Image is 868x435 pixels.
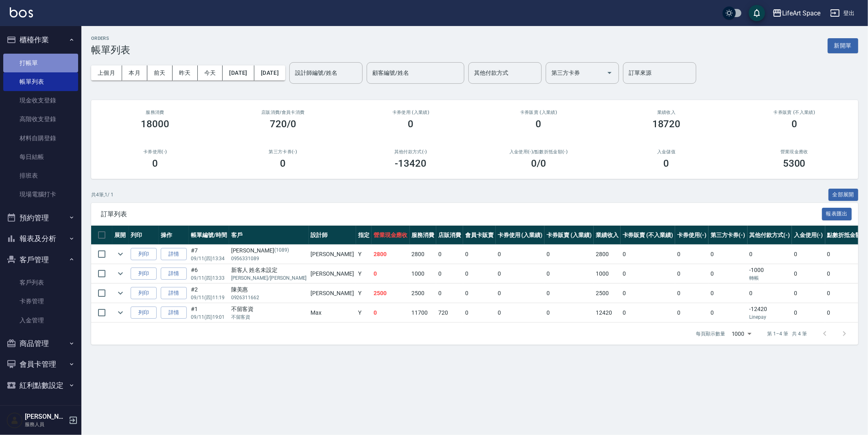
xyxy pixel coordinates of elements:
[621,226,675,245] th: 卡券販賣 (不入業績)
[767,330,807,337] p: 第 1–4 筆 共 4 筆
[372,264,410,283] td: 0
[25,413,66,421] h5: [PERSON_NAME]
[603,66,616,79] button: Open
[496,245,545,264] td: 0
[280,158,286,169] h3: 0
[231,255,307,262] p: 0956331089
[112,226,129,245] th: 展開
[356,303,372,322] td: Y
[410,226,437,245] th: 服務消費
[356,226,372,245] th: 指定
[594,303,621,322] td: 12420
[708,303,748,322] td: 0
[229,226,309,245] th: 客戶
[3,354,78,375] button: 會員卡管理
[828,41,858,49] a: 新開單
[496,284,545,303] td: 0
[740,110,848,115] h2: 卡券販賣 (不入業績)
[829,189,859,201] button: 全部展開
[25,421,66,428] p: 服務人員
[750,313,790,321] p: Linepay
[463,303,496,322] td: 0
[750,274,790,282] p: 轉帳
[231,274,307,282] p: [PERSON_NAME]/[PERSON_NAME]
[309,284,356,303] td: [PERSON_NAME]
[782,8,820,18] div: LifeArt Space
[436,264,463,283] td: 0
[664,158,669,169] h3: 0
[10,7,33,17] img: Logo
[189,303,229,322] td: #1
[191,313,227,321] p: 09/11 (四) 19:01
[231,294,307,301] p: 0926311662
[3,185,78,204] a: 現場電腦打卡
[822,210,852,217] a: 報表匯出
[131,307,157,319] button: 列印
[3,228,78,249] button: 報表及分析
[749,5,765,21] button: save
[114,248,127,260] button: expand row
[198,65,223,80] button: 今天
[496,264,545,283] td: 0
[792,264,825,283] td: 0
[594,284,621,303] td: 2500
[748,245,792,264] td: 0
[792,284,825,303] td: 0
[189,245,229,264] td: #7
[463,226,496,245] th: 會員卡販賣
[3,311,78,330] a: 入金管理
[544,226,594,245] th: 卡券販賣 (入業績)
[544,303,594,322] td: 0
[748,264,792,283] td: -1000
[792,303,825,322] td: 0
[408,118,413,130] h3: 0
[309,226,356,245] th: 設計師
[91,44,130,56] h3: 帳單列表
[496,303,545,322] td: 0
[159,226,189,245] th: 操作
[463,284,496,303] td: 0
[101,149,209,154] h2: 卡券使用(-)
[356,149,465,154] h2: 其他付款方式(-)
[612,110,721,115] h2: 業績收入
[189,284,229,303] td: #2
[114,307,127,319] button: expand row
[395,158,427,169] h3: -13420
[463,245,496,264] td: 0
[783,158,806,169] h3: 5300
[3,333,78,354] button: 商品管理
[3,166,78,185] a: 排班表
[410,245,437,264] td: 2800
[544,264,594,283] td: 0
[189,226,229,245] th: 帳單編號/時間
[828,38,858,53] button: 新開單
[372,245,410,264] td: 2800
[544,284,594,303] td: 0
[356,284,372,303] td: Y
[270,118,296,130] h3: 720/0
[827,6,858,21] button: 登出
[161,307,187,319] a: 詳情
[191,294,227,301] p: 09/11 (四) 11:19
[463,264,496,283] td: 0
[3,273,78,292] a: 客戶列表
[484,149,593,154] h2: 入金使用(-) /點數折抵金額(-)
[728,323,754,345] div: 1000
[3,292,78,311] a: 卡券管理
[436,284,463,303] td: 0
[708,264,748,283] td: 0
[3,129,78,148] a: 材料自購登錄
[675,226,708,245] th: 卡券使用(-)
[7,412,23,428] img: Person
[536,118,542,130] h3: 0
[410,284,437,303] td: 2500
[231,313,307,321] p: 不留客資
[544,245,594,264] td: 0
[769,5,824,22] button: LifeArt Space
[101,110,209,115] h3: 服務消費
[621,284,675,303] td: 0
[356,264,372,283] td: Y
[708,245,748,264] td: 0
[621,245,675,264] td: 0
[91,65,122,80] button: 上個月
